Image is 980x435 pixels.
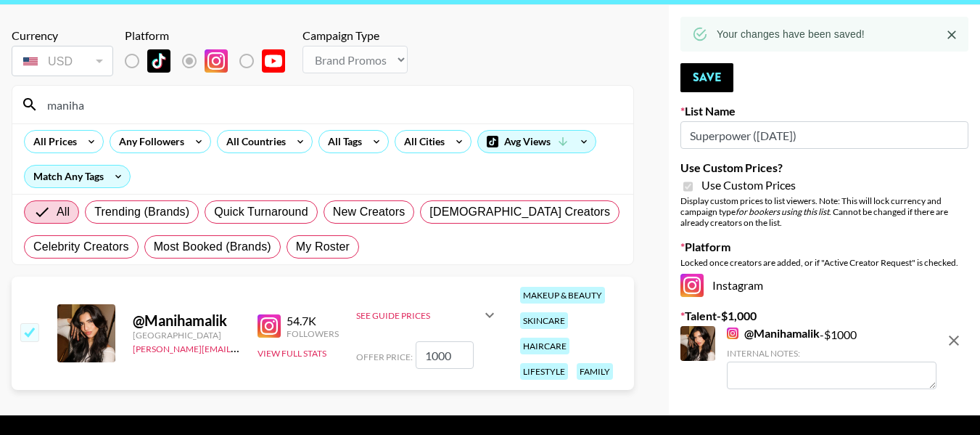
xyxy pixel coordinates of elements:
[110,131,187,153] div: Any Followers
[258,314,281,338] img: Instagram
[701,178,796,192] span: Use Custom Prices
[680,309,968,323] label: Talent - $ 1,000
[429,203,610,221] span: [DEMOGRAPHIC_DATA] Creators
[356,298,498,333] div: See Guide Prices
[94,203,189,221] span: Trending (Brands)
[577,363,613,380] div: family
[214,203,308,221] span: Quick Turnaround
[680,160,968,175] label: Use Custom Prices?
[25,166,130,187] div: Match Any Tags
[717,21,865,47] div: Your changes have been saved!
[941,24,963,46] button: Close
[416,341,474,369] input: 1,000
[57,203,70,221] span: All
[125,46,297,76] div: List locked to Instagram.
[218,131,289,153] div: All Countries
[125,28,297,43] div: Platform
[296,238,350,256] span: My Roster
[15,49,110,74] div: USD
[12,43,113,79] div: Currency is locked to USD
[680,104,968,118] label: List Name
[680,63,733,92] button: Save
[736,206,829,217] em: for bookers using this list
[520,338,569,354] div: haircare
[287,314,339,328] div: 54.7K
[287,328,339,339] div: Followers
[133,341,416,354] a: [PERSON_NAME][EMAIL_ADDRESS][PERSON_NAME][DOMAIN_NAME]
[727,326,936,389] div: - $ 1000
[133,312,240,330] div: @ Manihamalik
[133,330,240,341] div: [GEOGRAPHIC_DATA]
[25,131,80,153] div: All Prices
[727,328,738,339] img: Instagram
[33,238,129,256] span: Celebrity Creators
[38,93,625,116] input: Search by User Name
[154,238,271,256] span: Most Booked (Brands)
[939,326,968,355] button: remove
[520,287,605,304] div: makeup & beauty
[478,131,596,153] div: Avg Views
[680,240,968,254] label: Platform
[680,274,704,297] img: Instagram
[520,363,568,380] div: lifestyle
[258,348,326,359] button: View Full Stats
[12,28,113,43] div: Currency
[333,203,405,221] span: New Creators
[680,274,968,297] div: Instagram
[395,131,448,153] div: All Cities
[520,312,568,329] div: skincare
[319,131,365,153] div: All Tags
[356,351,413,362] span: Offer Price:
[205,49,228,73] img: Instagram
[680,257,968,268] div: Locked once creators are added, or if "Active Creator Request" is checked.
[262,49,285,73] img: YouTube
[727,326,820,341] a: @Manihamalik
[727,348,936,359] div: Internal Notes:
[302,28,408,43] div: Campaign Type
[356,310,481,321] div: See Guide Prices
[147,49,170,73] img: TikTok
[680,195,968,228] div: Display custom prices to list viewers. Note: This will lock currency and campaign type . Cannot b...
